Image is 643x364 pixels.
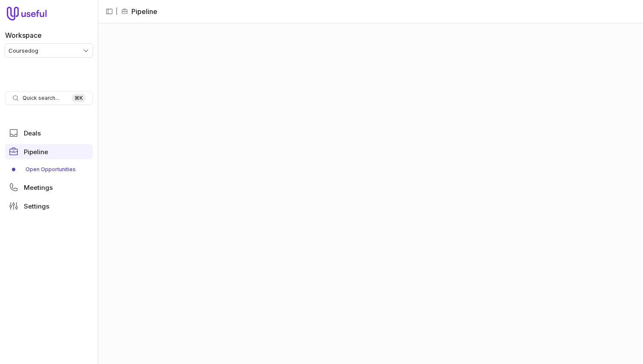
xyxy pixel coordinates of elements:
a: Settings [5,198,93,214]
a: Meetings [5,180,93,195]
span: Deals [24,130,41,136]
span: Meetings [24,184,53,191]
div: Pipeline submenu [5,163,93,176]
a: Open Opportunities [5,163,93,176]
span: Pipeline [24,149,48,155]
span: Quick search... [23,95,59,102]
label: Workspace [5,30,42,40]
li: Pipeline [121,6,157,17]
a: Pipeline [5,144,93,159]
span: Settings [24,203,49,209]
span: | [116,6,118,17]
kbd: ⌘ K [72,94,85,102]
button: Collapse sidebar [103,5,116,18]
a: Deals [5,125,93,141]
